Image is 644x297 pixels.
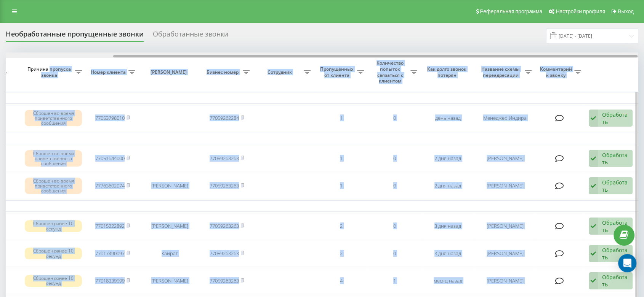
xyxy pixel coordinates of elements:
[602,111,628,125] div: Обработать
[6,30,144,42] div: Необработанные пропущенные звонки
[421,105,474,131] td: день назад
[427,66,468,78] span: Как долго звонок потерян
[618,254,636,272] div: Open Intercom Messenger
[602,151,628,166] div: Обработать
[314,173,368,199] td: 1
[368,241,421,267] td: 0
[210,155,239,162] a: 77059263263
[314,146,368,172] td: 1
[95,222,125,229] a: 77015222892
[210,277,239,284] a: 77059263263
[474,173,535,199] td: [PERSON_NAME]
[25,150,82,167] div: Сброшен во время приветственного сообщения
[139,241,200,267] td: Кайрат
[139,173,200,199] td: [PERSON_NAME]
[139,213,200,239] td: [PERSON_NAME]
[25,220,82,232] div: Сброшен ранее 10 секунд
[204,69,243,75] span: Бизнес номер
[368,213,421,239] td: 0
[421,146,474,172] td: 2 дня назад
[318,66,357,78] span: Пропущенных от клиента
[478,66,525,78] span: Название схемы переадресации
[474,213,535,239] td: [PERSON_NAME]
[25,66,75,78] span: Причина пропуска звонка
[314,268,368,294] td: 4
[556,8,605,14] span: Настройки профиля
[618,8,634,14] span: Выход
[139,268,200,294] td: [PERSON_NAME]
[90,69,128,75] span: Номер клиента
[539,66,574,78] span: Комментарий к звонку
[474,105,535,131] td: Менеджер Индира
[421,241,474,267] td: 3 дня назад
[474,241,535,267] td: [PERSON_NAME]
[368,268,421,294] td: 1
[368,173,421,199] td: 0
[372,60,410,84] span: Количество попыток связаться с клиентом
[25,275,82,286] div: Сброшен ранее 10 секунд
[602,179,628,193] div: Обработать
[602,219,628,233] div: Обработать
[95,114,125,121] a: 77053798010
[146,69,194,75] span: [PERSON_NAME]
[95,182,125,189] a: 77763602074
[25,110,82,127] div: Сброшен во время приветственного сообщения
[314,213,368,239] td: 2
[25,248,82,259] div: Сброшен ранее 10 секунд
[421,268,474,294] td: месяц назад
[368,146,421,172] td: 0
[474,146,535,172] td: [PERSON_NAME]
[25,178,82,194] div: Сброшен во время приветственного сообщения
[210,222,239,229] a: 77059263263
[210,182,239,189] a: 77059263263
[480,8,542,14] span: Реферальная программа
[95,250,125,257] a: 77017490097
[421,173,474,199] td: 2 дня назад
[421,213,474,239] td: 3 дня назад
[257,69,304,75] span: Сотрудник
[314,105,368,131] td: 1
[602,246,628,261] div: Обработать
[153,30,228,42] div: Обработанные звонки
[95,155,125,162] a: 77051644000
[314,241,368,267] td: 2
[210,114,239,121] a: 77059262284
[95,277,125,284] a: 77018339599
[210,250,239,257] a: 77059263263
[602,273,628,288] div: Обработать
[368,105,421,131] td: 0
[474,268,535,294] td: [PERSON_NAME]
